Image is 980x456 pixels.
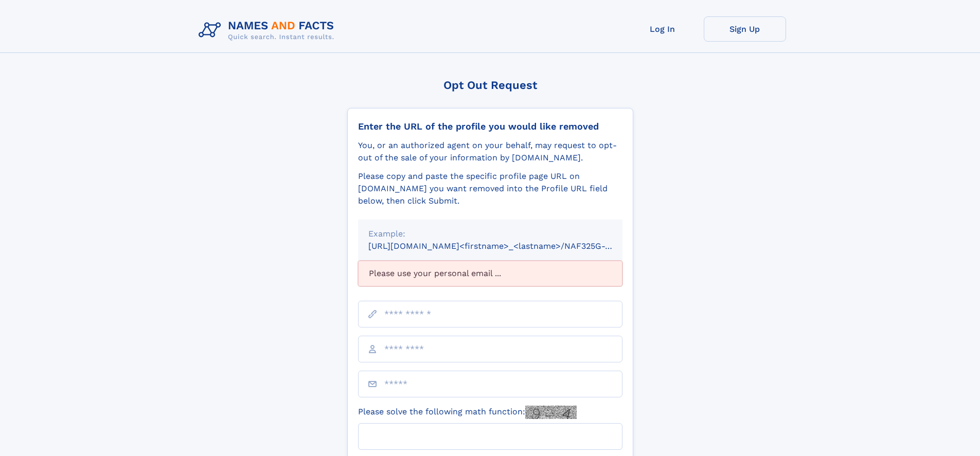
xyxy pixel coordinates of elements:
img: Logo Names and Facts [194,16,343,44]
div: Please use your personal email ... [358,261,622,286]
div: Please copy and paste the specific profile page URL on [DOMAIN_NAME] you want removed into the Pr... [358,170,622,207]
div: Example: [368,228,612,240]
a: Sign Up [704,16,786,42]
div: Opt Out Request [347,79,633,92]
a: Log In [621,16,704,42]
div: You, or an authorized agent on your behalf, may request to opt-out of the sale of your informatio... [358,139,622,164]
label: Please solve the following math function: [358,406,577,419]
small: [URL][DOMAIN_NAME]<firstname>_<lastname>/NAF325G-xxxxxxxx [368,241,642,251]
div: Enter the URL of the profile you would like removed [358,121,622,132]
